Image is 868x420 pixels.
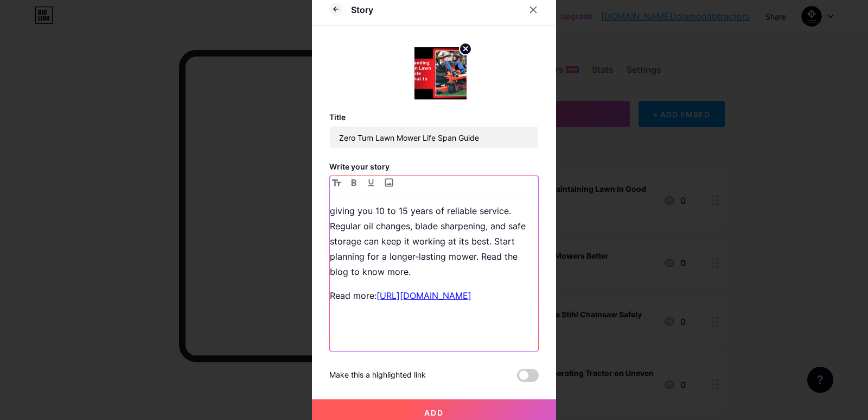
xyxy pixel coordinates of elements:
[351,3,373,16] div: Story
[330,142,538,279] p: Wondering how long a powerful mower like a Bad Boy mower can last? At Diamond B Tractors and Equi...
[329,162,539,171] h3: Write your story
[329,112,539,122] h3: Title
[414,47,467,99] img: link_thumbnail
[424,408,444,417] span: Add
[330,127,538,148] input: Title
[330,288,538,303] p: Read more:
[329,369,426,382] div: Make this a highlighted link
[376,290,471,301] a: [URL][DOMAIN_NAME]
